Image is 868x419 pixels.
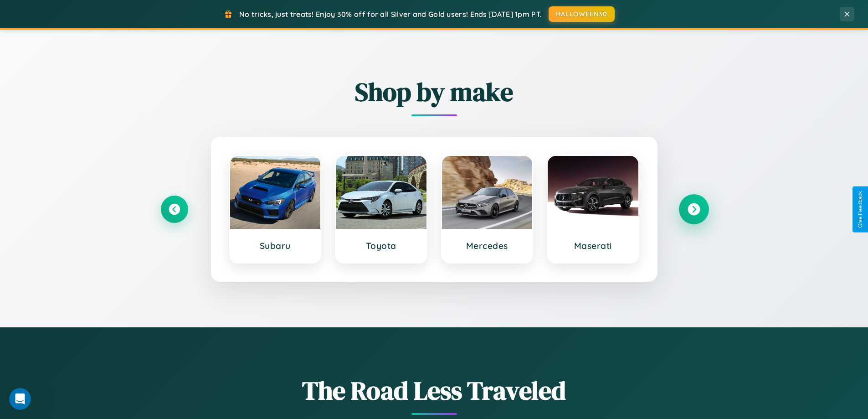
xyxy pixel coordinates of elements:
[857,191,863,228] div: Give Feedback
[239,240,312,251] h3: Subaru
[239,10,542,19] span: No tricks, just treats! Enjoy 30% off for all Silver and Gold users! Ends [DATE] 1pm PT.
[557,240,629,251] h3: Maserati
[9,388,31,410] iframe: Intercom live chat
[549,6,615,22] button: HALLOWEEN30
[345,240,417,251] h3: Toyota
[451,240,524,251] h3: Mercedes
[161,373,708,408] h1: The Road Less Traveled
[161,74,708,109] h2: Shop by make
